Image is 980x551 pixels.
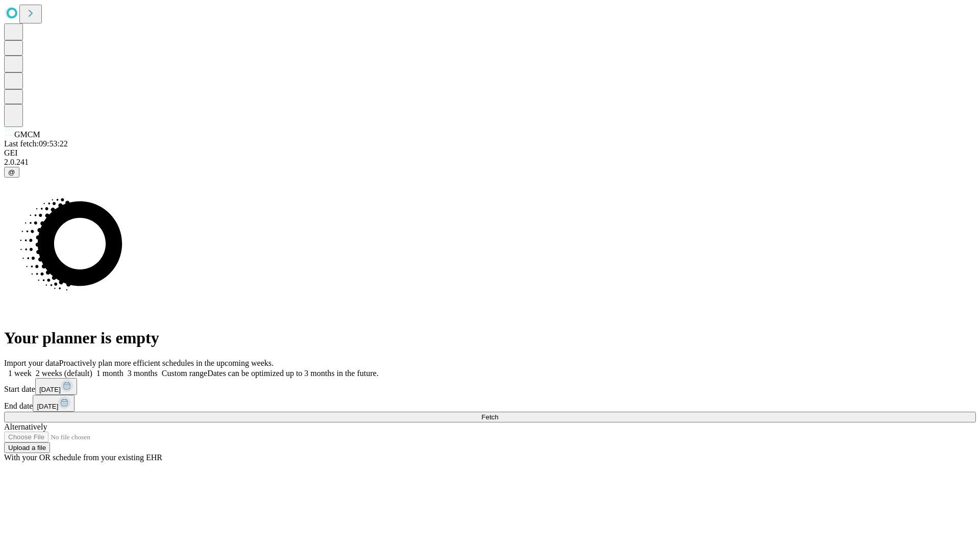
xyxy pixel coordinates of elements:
[4,442,50,453] button: Upload a file
[33,395,75,412] button: [DATE]
[128,369,158,378] span: 3 months
[37,403,58,410] span: [DATE]
[14,130,40,139] span: GMCM
[39,386,61,393] span: [DATE]
[4,395,976,412] div: End date
[36,369,92,378] span: 2 weeks (default)
[4,422,47,431] span: Alternatively
[4,359,59,367] span: Import your data
[162,369,207,378] span: Custom range
[4,453,162,462] span: With your OR schedule from your existing EHR
[8,168,15,176] span: @
[4,158,976,167] div: 2.0.241
[4,148,976,158] div: GEI
[4,329,976,347] h1: Your planner is empty
[59,359,274,367] span: Proactively plan more efficient schedules in the upcoming weeks.
[8,369,32,378] span: 1 week
[4,167,19,178] button: @
[96,369,124,378] span: 1 month
[4,378,976,395] div: Start date
[4,139,68,148] span: Last fetch: 09:53:22
[207,369,378,378] span: Dates can be optimized up to 3 months in the future.
[481,413,498,421] span: Fetch
[4,412,976,422] button: Fetch
[35,378,77,395] button: [DATE]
